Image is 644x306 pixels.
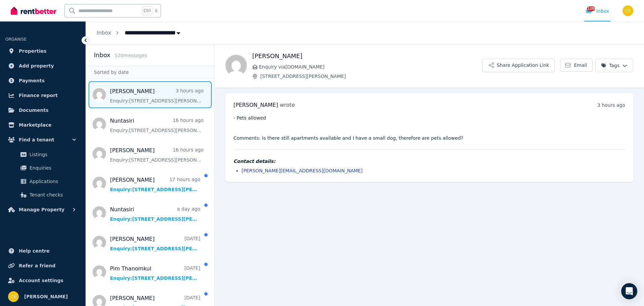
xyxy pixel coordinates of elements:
a: Enquiries [8,161,77,175]
a: Inbox [97,30,111,36]
span: Refer a friend [19,262,55,270]
img: Chris Ellsmore [623,5,633,16]
span: Marketplace [19,121,51,129]
span: Documents [19,106,49,114]
span: [PERSON_NAME] [233,102,278,108]
span: Email [574,62,587,69]
span: wrote [280,102,295,108]
time: 3 hours ago [597,102,625,108]
span: Find a tenant [19,136,54,144]
button: Find a tenant [5,133,80,146]
span: Manage Property [19,206,64,214]
a: Properties [5,44,80,58]
a: [PERSON_NAME]17 hours agoEnquiry:[STREET_ADDRESS][PERSON_NAME]. [110,176,200,193]
button: Manage Property [5,203,80,216]
a: [PERSON_NAME][DATE]Enquiry:[STREET_ADDRESS][PERSON_NAME]. [110,235,200,252]
span: 11204 [587,6,595,11]
img: Chris Ellsmore [8,291,19,302]
a: Add property [5,59,80,73]
nav: Breadcrumb [86,21,193,44]
span: 520 message s [114,53,147,58]
a: Nuntasiria day agoEnquiry:[STREET_ADDRESS][PERSON_NAME]. [110,206,200,222]
a: Pim Thanomkul[DATE]Enquiry:[STREET_ADDRESS][PERSON_NAME]. [110,265,200,281]
span: Tags [601,62,620,69]
div: Inbox [586,8,609,14]
span: Properties [19,47,47,55]
span: Ctrl [142,6,152,15]
a: Finance report [5,89,80,102]
pre: - Pets allowed Comments: Is there still apartments available and I have a small dog, therefore ar... [233,115,625,141]
span: Listings [30,150,75,159]
h2: Inbox [94,50,110,60]
a: Account settings [5,274,80,287]
span: Finance report [19,91,58,99]
div: Sorted by date [86,66,214,79]
span: Enquiries [30,164,75,172]
span: Add property [19,62,54,70]
h1: [PERSON_NAME] [252,51,482,61]
a: Email [560,59,593,72]
h4: Contact details: [233,158,625,165]
a: Help centre [5,244,80,258]
button: Tags [595,59,633,72]
span: ORGANISE [5,37,26,42]
span: Enquiry via [DOMAIN_NAME] [259,63,482,70]
button: Share Application Link [482,59,555,72]
span: Payments [19,77,45,85]
img: RentBetter [11,6,56,16]
a: [PERSON_NAME]3 hours agoEnquiry:[STREET_ADDRESS][PERSON_NAME]. [110,87,204,104]
a: Payments [5,74,80,87]
span: [PERSON_NAME] [24,293,68,301]
a: [PERSON_NAME]16 hours agoEnquiry:[STREET_ADDRESS][PERSON_NAME]. [110,146,204,163]
a: Applications [8,175,77,188]
span: k [155,8,157,13]
a: [PERSON_NAME][EMAIL_ADDRESS][DOMAIN_NAME] [241,168,363,173]
span: Applications [30,177,75,185]
span: [STREET_ADDRESS][PERSON_NAME] [260,73,482,80]
a: Refer a friend [5,259,80,272]
span: Account settings [19,276,63,285]
a: Nuntasiri16 hours agoEnquiry:[STREET_ADDRESS][PERSON_NAME]. [110,117,204,134]
span: Help centre [19,247,50,255]
img: Stacey [225,55,247,76]
a: Listings [8,148,77,161]
span: Tenant checks [30,191,75,199]
a: Marketplace [5,118,80,132]
div: Open Intercom Messenger [621,283,637,299]
a: Documents [5,103,80,117]
a: Tenant checks [8,188,77,202]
